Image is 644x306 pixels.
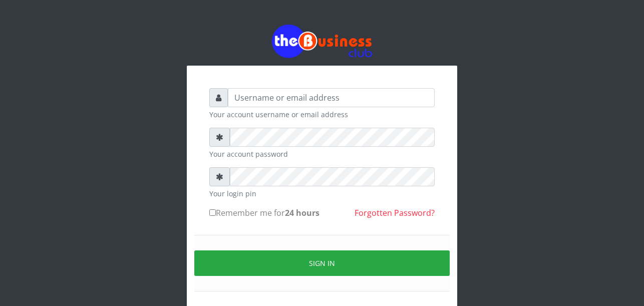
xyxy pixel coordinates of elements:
small: Your account password [209,149,435,159]
small: Your login pin [209,188,435,199]
input: Remember me for24 hours [209,209,216,216]
b: 24 hours [285,207,319,218]
label: Remember me for [209,207,319,219]
a: Forgotten Password? [355,207,435,218]
button: Sign in [194,250,450,276]
small: Your account username or email address [209,109,435,120]
input: Username or email address [228,88,435,107]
